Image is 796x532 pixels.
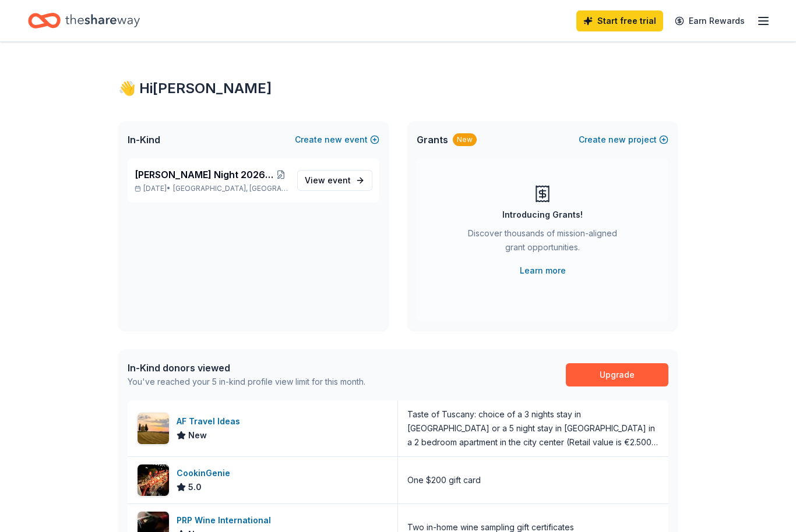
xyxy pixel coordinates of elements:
div: CookinGenie [177,466,235,480]
p: [DATE] • [135,184,288,193]
span: new [608,133,626,147]
div: 👋 Hi [PERSON_NAME] [118,79,678,98]
span: event [327,175,351,185]
span: View [305,173,351,187]
div: In-Kind donors viewed [128,361,365,375]
a: Learn more [520,264,566,278]
div: AF Travel Ideas [177,414,245,428]
div: You've reached your 5 in-kind profile view limit for this month. [128,375,365,389]
a: View event [297,170,372,191]
a: Earn Rewards [668,10,752,31]
span: Grants [417,133,448,147]
a: Start free trial [576,10,663,31]
a: Home [28,7,140,34]
span: [PERSON_NAME] Night 2026 - La Dolce Vita - Gala [135,168,274,182]
div: Introducing Grants! [502,208,583,222]
div: Discover thousands of mission-aligned grant opportunities. [463,226,622,259]
span: [GEOGRAPHIC_DATA], [GEOGRAPHIC_DATA] [173,184,288,193]
div: PRP Wine International [177,513,276,527]
button: Createnewproject [579,133,668,147]
span: In-Kind [128,133,160,147]
div: Taste of Tuscany: choice of a 3 nights stay in [GEOGRAPHIC_DATA] or a 5 night stay in [GEOGRAPHIC... [407,407,659,449]
span: 5.0 [188,480,202,494]
div: New [453,133,477,146]
span: New [188,428,207,442]
a: Upgrade [566,363,668,386]
button: Createnewevent [295,133,379,147]
span: new [325,133,342,147]
div: One $200 gift card [407,473,481,487]
img: Image for CookinGenie [138,464,169,496]
img: Image for AF Travel Ideas [138,413,169,444]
